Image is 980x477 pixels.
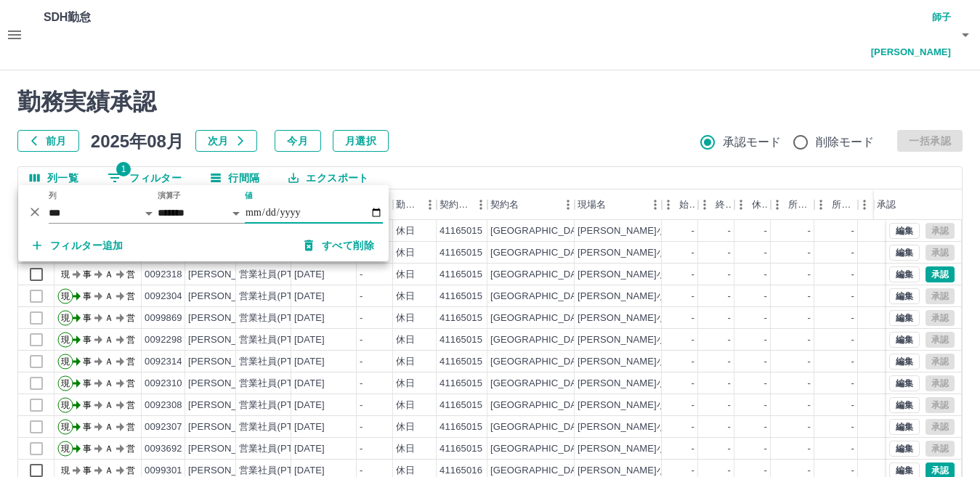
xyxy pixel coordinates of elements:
div: 41165015 [440,268,482,282]
text: 営 [126,444,135,454]
div: - [808,224,811,238]
div: 契約名 [487,189,575,220]
div: 営業社員(PT契約) [239,333,315,347]
text: 営 [126,400,135,410]
text: Ａ [105,378,113,388]
div: [DATE] [294,442,325,456]
div: - [808,290,811,303]
div: [DATE] [294,290,325,303]
div: 休日 [396,420,415,434]
text: 事 [83,444,92,454]
button: 編集 [889,375,920,391]
div: [PERSON_NAME]小学校放課後学級 [578,377,733,391]
div: 41165015 [440,290,482,303]
div: 交通費 [357,189,393,220]
div: - [692,224,694,238]
div: [PERSON_NAME] [188,355,267,369]
button: 行間隔 [199,167,271,189]
div: - [764,333,767,347]
div: [PERSON_NAME]小学校放課後学級 [578,399,733,412]
div: [PERSON_NAME]小学校放課後学級 [578,224,733,238]
div: - [360,290,363,303]
div: 営業社員(PT契約) [239,268,315,282]
div: [PERSON_NAME]小学校放課後学級 [578,333,733,347]
text: 営 [126,313,135,323]
div: - [360,442,363,456]
div: - [728,224,731,238]
div: 営業社員(PT契約) [239,311,315,325]
span: 削除モード [816,134,875,151]
div: - [360,377,363,391]
div: - [692,355,694,369]
div: - [808,399,811,412]
div: 41165015 [440,311,482,325]
div: - [851,442,854,456]
div: [PERSON_NAME]小学校放課後学級 [578,290,733,303]
div: [DATE] [294,268,325,282]
text: 現 [61,313,70,323]
div: 休日 [396,290,415,303]
text: Ａ [105,335,113,345]
button: 編集 [889,354,920,370]
div: - [360,268,363,282]
text: 事 [83,378,92,388]
button: 前月 [17,130,79,152]
div: - [808,311,811,325]
div: 休日 [396,224,415,238]
div: [GEOGRAPHIC_DATA] [490,224,591,238]
button: 承認 [926,266,955,282]
div: 営業社員(PT契約) [239,399,315,412]
div: 41165015 [440,377,482,391]
button: メニュー [470,194,492,216]
div: - [692,246,694,260]
div: - [360,399,363,412]
div: 休日 [396,399,415,412]
div: [PERSON_NAME] [188,333,267,347]
text: 営 [126,335,135,345]
div: 営業社員(PT契約) [239,442,315,456]
div: 41165015 [440,399,482,412]
div: 終業 [716,189,732,220]
div: 0092314 [145,355,182,369]
div: - [764,290,767,303]
div: 承認 [877,189,896,220]
text: 事 [83,313,92,323]
text: 営 [126,356,135,367]
div: - [808,420,811,434]
text: 事 [83,335,92,345]
button: メニュー [644,194,666,216]
div: [GEOGRAPHIC_DATA] [490,442,591,456]
button: 月選択 [333,130,389,152]
text: 営 [126,378,135,388]
button: フィルター追加 [21,232,135,258]
text: 現 [61,422,70,432]
div: [PERSON_NAME]小学校放課後学級 [578,268,733,282]
div: 現場名 [578,189,606,220]
text: 事 [83,465,92,476]
div: 0092318 [145,268,182,282]
div: 0092308 [145,399,182,412]
div: 所定開始 [771,189,814,220]
text: Ａ [105,291,113,301]
div: - [764,377,767,391]
div: [GEOGRAPHIC_DATA] [490,420,591,434]
text: 現 [61,444,70,454]
div: 0092307 [145,420,182,434]
div: - [728,246,731,260]
div: 勤務区分 [393,189,437,220]
text: 事 [83,356,92,367]
div: [PERSON_NAME]小学校放課後学級 [578,311,733,325]
div: [PERSON_NAME]小学校放課後学級 [578,442,733,456]
div: [GEOGRAPHIC_DATA] [490,311,591,325]
div: - [808,377,811,391]
div: - [728,355,731,369]
div: - [808,355,811,369]
div: [GEOGRAPHIC_DATA] [490,268,591,282]
div: [GEOGRAPHIC_DATA] [490,333,591,347]
button: 編集 [889,332,920,348]
div: - [728,377,731,391]
div: - [851,399,854,412]
div: [GEOGRAPHIC_DATA] [490,355,591,369]
div: - [764,442,767,456]
h2: 勤務実績承認 [17,88,963,115]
